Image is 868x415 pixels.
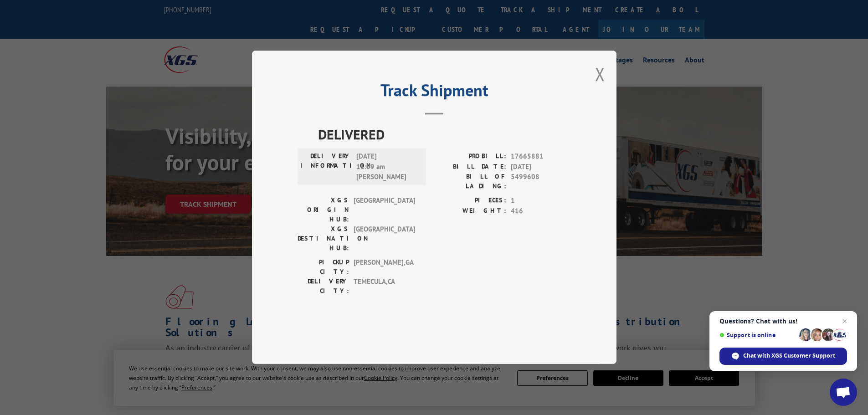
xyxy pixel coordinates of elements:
[719,332,796,338] span: Support is online
[719,318,847,325] span: Questions? Chat with us!
[434,206,506,216] label: WEIGHT:
[434,196,506,206] label: PIECES:
[434,172,506,191] label: BILL OF LADING:
[511,162,571,172] span: [DATE]
[298,84,571,101] h2: Track Shipment
[298,277,349,296] label: DELIVERY CITY:
[354,277,415,296] span: TEMECULA , CA
[830,379,857,406] div: Open chat
[743,352,835,360] span: Chat with XGS Customer Support
[511,206,571,216] span: 416
[434,162,506,172] label: BILL DATE:
[300,152,352,183] label: DELIVERY INFORMATION:
[298,196,349,225] label: XGS ORIGIN HUB:
[354,196,415,225] span: [GEOGRAPHIC_DATA]
[318,124,571,145] span: DELIVERED
[298,258,349,277] label: PICKUP CITY:
[354,225,415,253] span: [GEOGRAPHIC_DATA]
[298,225,349,253] label: XGS DESTINATION HUB:
[511,172,571,191] span: 5499608
[839,316,850,327] span: Close chat
[434,152,506,162] label: PROBILL:
[719,348,847,365] div: Chat with XGS Customer Support
[511,196,571,206] span: 1
[354,258,415,277] span: [PERSON_NAME] , GA
[595,62,605,86] button: Close modal
[511,152,571,162] span: 17665881
[356,152,418,183] span: [DATE] 11:09 am [PERSON_NAME]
